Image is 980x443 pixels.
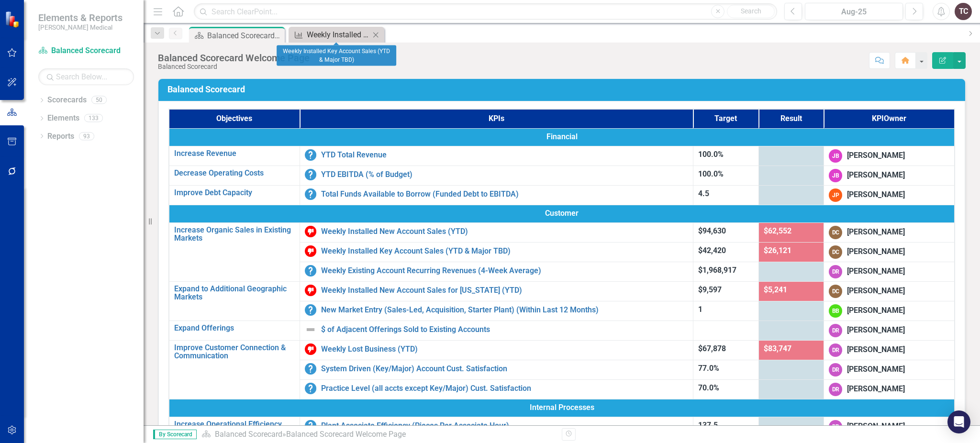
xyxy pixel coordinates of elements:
div: DC [829,245,842,259]
a: Decrease Operating Costs [174,169,295,177]
a: Scorecards [47,95,87,106]
span: $94,630 [698,226,726,235]
a: Increase Revenue [174,149,295,158]
td: Double-Click to Edit Right Click for Context Menu [169,166,300,185]
h3: Balanced Scorecard [167,85,959,94]
td: Double-Click to Edit [824,379,955,399]
td: Double-Click to Edit Right Click for Context Menu [300,222,693,242]
div: DR [829,420,842,433]
div: [PERSON_NAME] [847,266,905,277]
div: JB [829,149,842,163]
div: DR [829,265,842,278]
img: Below Target [305,245,316,257]
span: $42,420 [698,246,726,255]
img: No Information [305,363,316,375]
td: Double-Click to Edit [824,166,955,185]
a: New Market Entry (Sales-Led, Acquisition, Starter Plant) (Within Last 12 Months) [321,306,689,314]
div: [PERSON_NAME] [847,286,905,297]
span: $62,552 [764,226,791,235]
td: Double-Click to Edit [169,205,955,222]
button: TC [955,3,972,20]
td: Double-Click to Edit [169,399,955,417]
td: Double-Click to Edit Right Click for Context Menu [300,242,693,262]
img: No Information [305,169,316,180]
div: [PERSON_NAME] [847,344,905,355]
td: Double-Click to Edit Right Click for Context Menu [300,281,693,301]
a: Improve Debt Capacity [174,188,295,197]
img: Below Target [305,226,316,237]
img: No Information [305,420,316,432]
td: Double-Click to Edit Right Click for Context Menu [300,321,693,340]
td: Double-Click to Edit [824,242,955,262]
a: Elements [47,113,79,124]
img: ClearPoint Strategy [5,11,22,28]
div: [PERSON_NAME] [847,246,905,257]
a: Weekly Installed New Account Sales for [US_STATE] (YTD) [321,286,689,295]
td: Double-Click to Edit Right Click for Context Menu [169,222,300,281]
button: Aug-25 [805,3,903,20]
div: 133 [84,114,103,122]
div: 50 [91,96,107,104]
a: System Driven (Key/Major) Account Cust. Satisfaction [321,365,689,373]
td: Double-Click to Edit Right Click for Context Menu [169,281,300,321]
div: Weekly Installed Key Account Sales (YTD & Major TBD) [277,45,396,66]
td: Double-Click to Edit [824,340,955,360]
a: Weekly Installed Key Account Sales (YTD & Major TBD) [321,247,689,255]
div: DC [829,285,842,298]
a: Total Funds Available to Borrow (Funded Debt to EBITDA) [321,190,689,199]
td: Double-Click to Edit Right Click for Context Menu [169,340,300,399]
td: Double-Click to Edit [824,360,955,379]
div: JB [829,169,842,182]
div: Balanced Scorecard [158,63,310,70]
a: YTD Total Revenue [321,151,689,159]
div: [PERSON_NAME] [847,189,905,200]
a: Improve Customer Connection & Communication [174,343,295,360]
a: Expand to Additional Geographic Markets [174,285,295,301]
span: $83,747 [764,344,791,353]
a: Weekly Installed New Account Sales (YTD) [321,227,689,236]
img: No Information [305,265,316,277]
a: Practice Level (all accts except Key/Major) Cust. Satisfaction [321,384,689,393]
span: 77.0% [698,364,719,373]
div: DR [829,343,842,357]
div: 93 [79,132,94,140]
td: Double-Click to Edit Right Click for Context Menu [169,146,300,166]
span: $5,241 [764,285,787,294]
td: Double-Click to Edit Right Click for Context Menu [300,146,693,166]
td: Double-Click to Edit Right Click for Context Menu [300,301,693,321]
div: [PERSON_NAME] [847,170,905,181]
span: $1,968,917 [698,266,736,275]
span: $67,878 [698,344,726,353]
img: Below Target [305,285,316,296]
span: Customer [174,208,949,219]
span: 1 [698,305,702,314]
a: Increase Operational Efficiency [174,420,295,429]
div: [PERSON_NAME] [847,305,905,316]
small: [PERSON_NAME] Medical [38,23,122,31]
div: JP [829,188,842,202]
div: [PERSON_NAME] [847,384,905,395]
td: Double-Click to Edit Right Click for Context Menu [300,262,693,281]
div: DC [829,226,842,239]
td: Double-Click to Edit [824,146,955,166]
td: Double-Click to Edit Right Click for Context Menu [300,379,693,399]
img: No Information [305,383,316,394]
img: No Information [305,149,316,161]
span: $26,121 [764,246,791,255]
td: Double-Click to Edit Right Click for Context Menu [169,321,300,340]
div: Open Intercom Messenger [947,410,970,433]
a: Weekly Installed Key Account Sales (YTD & Major TBD) [291,29,370,41]
td: Double-Click to Edit [824,281,955,301]
a: Increase Organic Sales in Existing Markets [174,226,295,243]
span: Elements & Reports [38,12,122,23]
span: 4.5 [698,189,709,198]
td: Double-Click to Edit [169,128,955,146]
img: Not Defined [305,324,316,335]
td: Double-Click to Edit [824,222,955,242]
span: 70.0% [698,383,719,392]
div: [PERSON_NAME] [847,421,905,432]
span: Financial [174,132,949,143]
td: Double-Click to Edit [824,301,955,321]
div: Aug-25 [808,6,900,18]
